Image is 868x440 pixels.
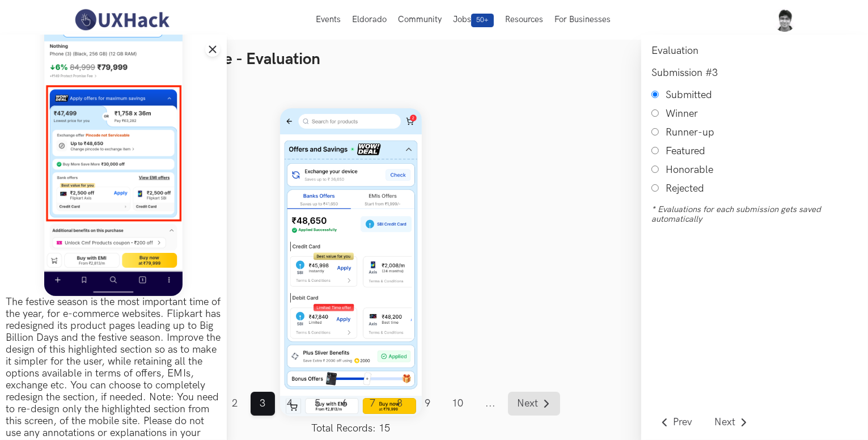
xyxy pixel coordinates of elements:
img: UXHack-logo.png [71,8,172,32]
nav: Drawer Pagination [651,411,757,434]
span: Prev [673,417,692,428]
h3: Simplify Flipkart product page - Evaluation [18,50,850,69]
label: Winner [666,108,698,120]
label: Runner-up [666,126,714,138]
label: Total Records: 15 [142,422,560,434]
label: Rejected [666,183,704,194]
h6: Evaluation [651,45,858,57]
p: Product: Flipkart | [18,72,850,86]
img: Submission Image [280,108,422,416]
a: Go to next submission [705,411,757,434]
label: Honorable [666,164,713,176]
label: Featured [666,145,705,157]
a: Page 9 [416,392,440,416]
nav: Pagination [142,392,560,434]
span: Next [518,399,539,409]
a: Page 5 [306,392,330,416]
a: Page 10 [443,392,473,416]
a: Go to previous submission [651,411,702,434]
label: * Evaluations for each submission gets saved automatically [651,205,858,224]
label: Submitted [666,89,712,101]
span: ... [476,392,505,416]
a: Page 6 [333,392,357,416]
a: Page 8 [388,392,412,416]
a: Page 3 [251,392,275,416]
h6: Submission #3 [651,67,858,79]
a: Page 2 [223,392,247,416]
span: Next [714,417,735,428]
span: 50+ [471,14,494,27]
a: Page 4 [278,392,302,416]
a: Page 7 [361,392,385,416]
img: Your profile pic [773,8,797,32]
a: Go to next page [508,392,560,416]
